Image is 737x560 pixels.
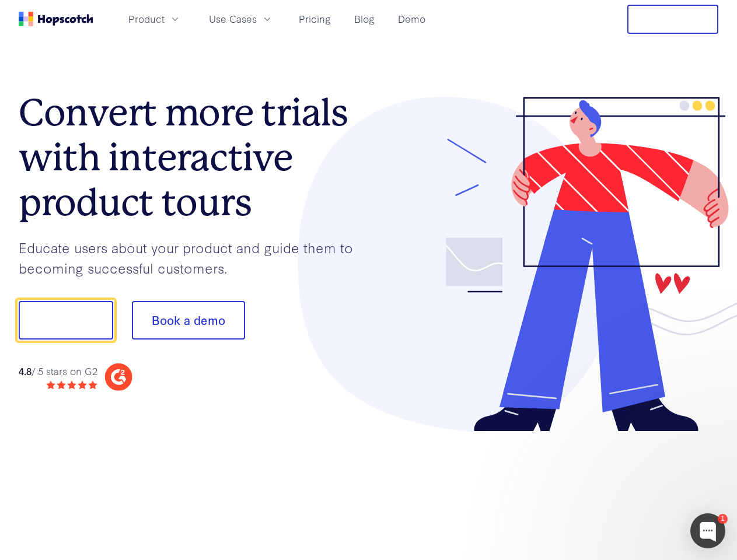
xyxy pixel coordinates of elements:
button: Book a demo [132,301,245,339]
a: Blog [350,9,379,29]
a: Demo [393,9,430,29]
span: Product [128,12,165,26]
div: 1 [718,514,728,524]
span: Use Cases [209,12,257,26]
a: Pricing [294,9,336,29]
h1: Convert more trials with interactive product tours [19,90,369,225]
a: Home [19,12,93,26]
div: / 5 stars on G2 [19,364,97,379]
strong: 4.8 [19,364,32,377]
button: Free Trial [627,5,718,34]
button: Use Cases [202,9,280,29]
button: Show me! [19,301,113,339]
button: Product [121,9,188,29]
p: Educate users about your product and guide them to becoming successful customers. [19,237,369,278]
